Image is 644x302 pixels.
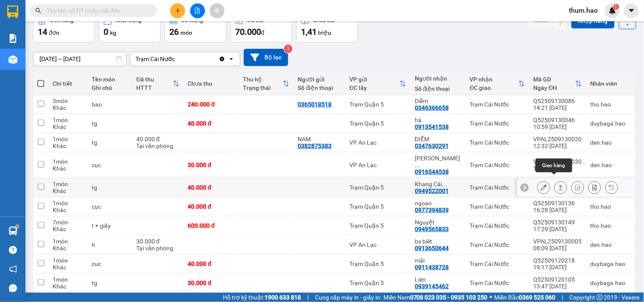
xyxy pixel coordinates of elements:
[92,241,128,248] div: h
[53,283,83,290] div: Khác
[534,245,582,252] div: 08:09 [DATE]
[228,56,235,62] svg: open
[53,117,83,123] div: 1 món
[188,80,235,87] div: Chưa thu
[383,293,488,302] span: Miền Nam
[264,294,301,301] strong: 1900 633 818
[53,207,83,213] div: Khác
[298,136,341,143] div: NAM
[53,80,83,87] div: Chi tiết
[345,73,411,95] th: Toggle SortBy
[415,257,461,264] div: mãi
[188,184,235,191] div: 40.000 đ
[415,117,461,123] div: hà
[7,6,18,18] img: logo-vxr
[210,3,225,18] button: aim
[298,143,332,149] div: 0382875383
[243,84,283,91] div: Trạng thái
[188,203,235,210] div: 40.000 đ
[169,27,179,37] span: 26
[534,226,582,232] div: 17:29 [DATE]
[415,245,449,252] div: 0913650644
[261,29,264,36] span: đ
[534,207,582,213] div: 16:28 [DATE]
[534,158,582,165] div: VPAL2509130030
[9,246,17,254] span: question-circle
[301,27,317,37] span: 1,41
[8,55,17,64] img: warehouse-icon
[415,168,449,175] div: 0916544538
[92,76,128,83] div: Tên món
[33,12,95,42] button: Đơn hàng14đơn
[415,207,449,213] div: 0977394839
[53,219,83,226] div: 7 món
[35,8,41,14] span: search
[415,200,461,207] div: ngoan
[175,8,181,14] span: plus
[16,225,19,228] sup: 1
[92,101,128,108] div: bao
[470,76,518,83] div: VP nhận
[49,29,59,36] span: đơn
[470,162,525,168] div: Trạm Cái Nước
[591,101,631,108] div: tho.hao
[349,139,406,146] div: VP An Lạc
[415,98,461,104] div: Diễm
[628,7,636,14] span: caret-down
[519,294,556,301] strong: 0369 525 060
[92,260,128,267] div: cuc
[415,238,461,245] div: bs biết
[315,293,381,302] span: Cung cấp máy in - giấy in:
[244,49,288,66] button: Bộ lọc
[298,76,341,83] div: Người gửi
[415,136,461,143] div: ĐIỄM
[470,120,525,127] div: Trạm Cái Nước
[534,104,582,111] div: 14:21 [DATE]
[470,260,525,267] div: Trạm Cái Nước
[534,165,582,172] div: 17:46 [DATE]
[615,4,618,10] span: 1
[534,257,582,264] div: Q52509120218
[534,98,582,104] div: Q52509130086
[92,184,128,191] div: tg
[591,139,631,146] div: den.hao
[415,75,461,82] div: Người nhận
[591,120,631,127] div: duybaga.hao
[562,5,605,16] span: thum.hao
[534,84,575,91] div: Ngày ĐH
[415,155,461,168] div: HOÀNG HÀ CÁI NƯỚC
[349,260,406,267] div: Trạm Quận 5
[214,8,220,14] span: aim
[470,101,525,108] div: Trạm Cái Nước
[591,280,631,286] div: duybaga.hao
[53,181,83,187] div: 1 món
[534,238,582,245] div: VPAL2509130005
[231,12,292,42] button: Đã thu70.000đ
[537,181,550,194] div: Sửa đơn hàng
[53,165,83,172] div: Khác
[53,238,83,245] div: 1 món
[136,76,172,83] div: Đã thu
[110,29,116,36] span: kg
[223,293,301,302] span: Hỗ trợ kỹ thuật:
[470,203,525,210] div: Trạm Cái Nước
[534,117,582,123] div: Q52509130046
[415,187,449,194] div: 0949522001
[415,264,449,271] div: 0911438728
[415,162,420,168] span: ...
[349,76,399,83] div: VP gửi
[591,241,631,248] div: den.hao
[562,293,563,302] span: |
[613,4,619,10] sup: 1
[92,139,128,146] div: tg
[415,181,461,187] div: Khang Cái Nước
[136,136,179,143] div: 40.000 đ
[53,264,83,271] div: Khác
[176,55,177,63] input: Selected Trạm Cái Nước.
[92,222,128,229] div: t + giấy
[53,158,83,165] div: 1 món
[470,222,525,229] div: Trạm Cái Nước
[591,203,631,210] div: tho.hao
[534,200,582,207] div: Q52509130136
[53,136,83,143] div: 1 món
